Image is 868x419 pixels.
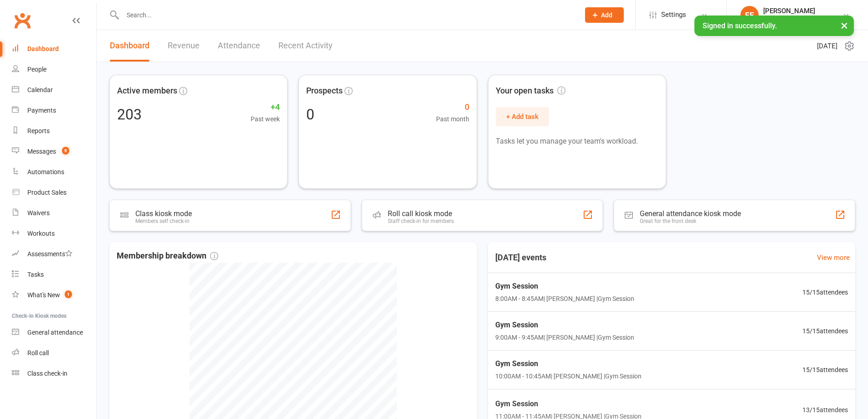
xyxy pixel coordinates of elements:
[27,370,67,377] div: Class check-in
[251,101,280,114] span: +4
[740,6,759,24] div: EE
[495,280,634,292] span: Gym Session
[251,114,280,124] span: Past week
[495,358,642,370] span: Gym Session
[640,218,741,224] div: Great for the front desk
[12,39,96,59] a: Dashboard
[496,107,549,126] button: + Add task
[388,209,454,218] div: Roll call kiosk mode
[12,343,96,363] a: Roll call
[763,15,842,23] div: Uniting Seniors Gym Orange
[27,329,83,336] div: General attendance
[601,11,612,19] span: Add
[496,135,658,147] p: Tasks let you manage your team's workload.
[436,114,469,124] span: Past month
[436,101,469,114] span: 0
[763,7,842,15] div: [PERSON_NAME]
[27,209,50,217] div: Waivers
[495,371,642,381] span: 10:00AM - 10:45AM | [PERSON_NAME] | Gym Session
[495,398,642,410] span: Gym Session
[110,30,149,62] a: Dashboard
[388,218,454,224] div: Staff check-in for members
[11,9,34,32] a: Clubworx
[135,209,192,218] div: Class kiosk mode
[27,271,44,278] div: Tasks
[12,244,96,264] a: Assessments
[12,363,96,384] a: Class kiosk mode
[117,249,218,263] span: Membership breakdown
[12,182,96,203] a: Product Sales
[27,230,55,237] div: Workouts
[27,86,53,93] div: Calendar
[802,365,848,375] span: 15 / 15 attendees
[12,121,96,141] a: Reports
[65,290,72,298] span: 1
[218,30,260,62] a: Attendance
[27,168,64,176] div: Automations
[27,250,72,258] div: Assessments
[27,66,46,73] div: People
[817,41,837,52] span: [DATE]
[62,147,69,155] span: 9
[12,285,96,305] a: What's New1
[488,249,554,266] h3: [DATE] events
[496,84,565,98] span: Your open tasks
[278,30,333,62] a: Recent Activity
[12,264,96,285] a: Tasks
[135,218,192,224] div: Members self check-in
[703,21,777,30] span: Signed in successfully.
[27,107,56,114] div: Payments
[12,203,96,223] a: Waivers
[495,332,634,342] span: 9:00AM - 9:45AM | [PERSON_NAME] | Gym Session
[836,16,853,35] button: ×
[661,5,686,25] span: Settings
[27,189,67,196] div: Product Sales
[640,209,741,218] div: General attendance kiosk mode
[802,404,848,414] span: 13 / 15 attendees
[27,349,49,357] div: Roll call
[27,45,59,52] div: Dashboard
[12,162,96,182] a: Automations
[12,80,96,100] a: Calendar
[12,59,96,80] a: People
[117,84,177,98] span: Active members
[168,30,200,62] a: Revenue
[306,107,314,122] div: 0
[817,252,850,263] a: View more
[27,291,60,299] div: What's New
[12,223,96,244] a: Workouts
[12,100,96,121] a: Payments
[585,7,624,23] button: Add
[802,287,848,297] span: 15 / 15 attendees
[120,9,573,21] input: Search...
[117,107,142,122] div: 203
[802,326,848,336] span: 15 / 15 attendees
[495,294,634,304] span: 8:00AM - 8:45AM | [PERSON_NAME] | Gym Session
[306,84,343,98] span: Prospects
[12,322,96,343] a: General attendance kiosk mode
[495,319,634,331] span: Gym Session
[12,141,96,162] a: Messages 9
[27,148,56,155] div: Messages
[27,127,50,134] div: Reports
